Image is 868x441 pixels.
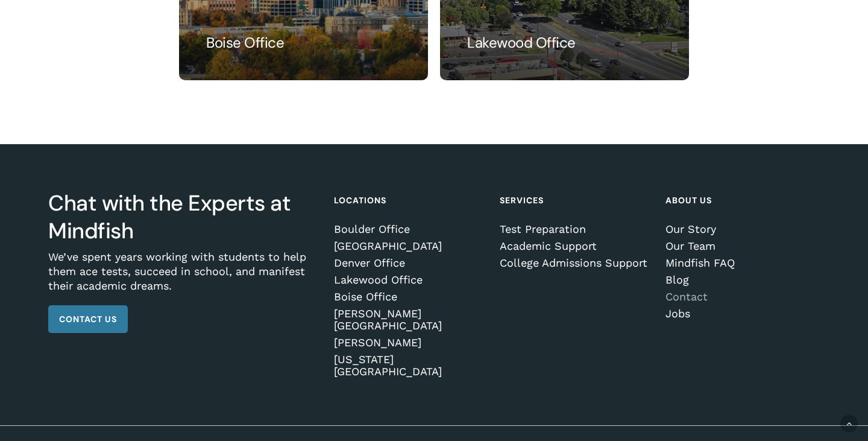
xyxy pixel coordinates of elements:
a: [PERSON_NAME][GEOGRAPHIC_DATA] [334,308,485,332]
h4: About Us [665,189,816,211]
a: Our Story [665,223,816,235]
h3: Chat with the Experts at Mindfish [48,189,318,245]
a: Jobs [665,308,816,320]
a: Lakewood Office [334,274,485,286]
a: [US_STATE][GEOGRAPHIC_DATA] [334,354,485,378]
a: [GEOGRAPHIC_DATA] [334,240,485,252]
a: Denver Office [334,257,485,269]
a: Contact Us [48,305,128,333]
a: Boise Office [334,291,485,303]
a: Mindfish FAQ [665,257,816,269]
iframe: Chatbot [788,361,851,424]
h4: Services [500,189,650,211]
a: Our Team [665,240,816,252]
a: [PERSON_NAME] [334,337,485,349]
a: College Admissions Support [500,257,650,269]
a: Blog [665,274,816,286]
h4: Locations [334,189,485,211]
span: Contact Us [59,313,117,325]
a: Academic Support [500,240,650,252]
p: We’ve spent years working with students to help them ace tests, succeed in school, and manifest t... [48,250,318,305]
a: Contact [665,291,816,303]
a: Boulder Office [334,223,485,235]
a: Test Preparation [500,223,650,235]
